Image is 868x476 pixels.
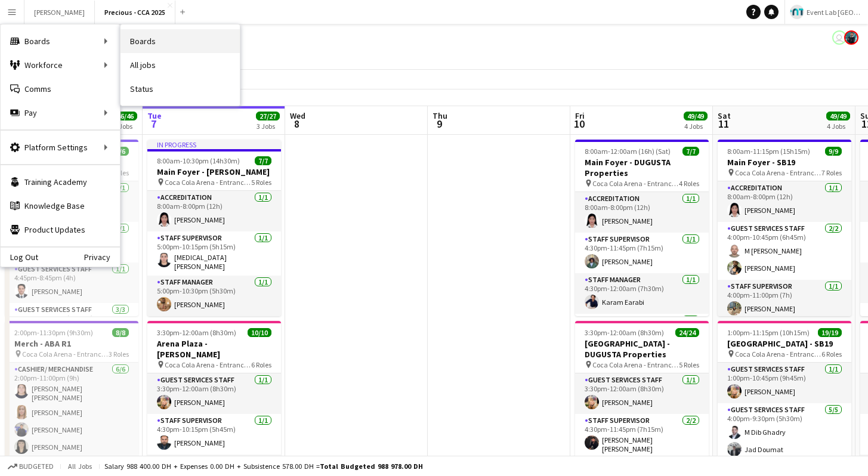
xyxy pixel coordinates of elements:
app-card-role: Guest Services Staff4/4 [575,314,709,413]
app-job-card: 8:00am-12:00am (16h) (Sat)7/7Main Foyer - DUGUSTA Properties Coca Cola Arena - Entrance F4 RolesA... [575,140,709,316]
app-user-avatar: Precious Telen [832,30,847,45]
img: Logo [790,5,804,19]
div: Pay [1,101,120,125]
span: 1:00pm-11:15pm (10h15m) [727,328,810,337]
span: 7/7 [682,147,699,156]
span: Coca Cola Arena - Entrance F [22,350,109,358]
app-job-card: 8:00am-11:15pm (15h15m)9/9Main Foyer - SB19 Coca Cola Arena - Entrance F7 RolesAccreditation1/18:... [718,140,851,316]
app-card-role: Staff Manager1/15:00pm-10:30pm (5h30m)[PERSON_NAME] [147,276,281,316]
span: 9/9 [825,147,842,156]
app-job-card: In progress8:00am-10:30pm (14h30m)7/7Main Foyer - [PERSON_NAME] Coca Cola Arena - Entrance F5 Rol... [147,140,281,316]
span: 7 Roles [821,168,842,177]
span: 3 Roles [109,350,129,358]
span: Coca Cola Arena - Entrance F [165,360,251,369]
span: 2:00pm-11:30pm (9h30m) [14,328,93,337]
span: 5 Roles [251,178,271,187]
span: 8/8 [112,328,129,337]
span: Event Lab [GEOGRAPHIC_DATA] [807,8,863,17]
a: Status [121,77,240,101]
div: Salary 988 400.00 DH + Expenses 0.00 DH + Subsistence 578.00 DH = [104,462,423,471]
a: Training Academy [1,170,120,194]
app-card-role: Guest Services Staff1/13:30pm-12:00am (8h30m)[PERSON_NAME] [147,373,281,414]
span: 7/7 [255,156,271,165]
a: Product Updates [1,218,120,242]
span: 8:00am-11:15pm (15h15m) [727,147,810,156]
span: 6 Roles [251,360,271,369]
span: 24/24 [675,328,699,337]
span: Coca Cola Arena - Entrance F [592,360,679,369]
h3: Main Foyer - SB19 [718,157,851,168]
span: 27/27 [256,112,280,120]
app-card-role: Staff Supervisor2/24:30pm-11:45pm (7h15m)[PERSON_NAME] [PERSON_NAME][PERSON_NAME] [575,414,709,475]
span: All jobs [66,462,94,471]
span: Coca Cola Arena - Entrance F [735,168,821,177]
span: 49/49 [684,112,708,120]
span: Coca Cola Arena - Entrance F [592,179,679,188]
div: In progress [147,140,281,149]
div: 3 Jobs [257,122,279,131]
a: Comms [1,77,120,101]
span: Fri [575,110,585,121]
app-card-role: Staff Supervisor1/15:00pm-10:15pm (5h15m)[MEDICAL_DATA][PERSON_NAME] [147,231,281,276]
a: Log Out [1,252,38,262]
span: Sat [718,110,731,121]
div: 4 Jobs [684,122,707,131]
h3: Merch - ABA R1 [5,338,138,349]
span: Budgeted [19,462,54,471]
app-card-role: Staff Supervisor1/14:30pm-10:15pm (5h45m)[PERSON_NAME] [147,414,281,455]
a: Knowledge Base [1,194,120,218]
app-card-role: Guest Services Staff3/34:45pm-10:00pm (5h15m) [5,303,138,378]
span: 10/10 [248,328,271,337]
app-user-avatar: Mansour Saleh [844,30,858,45]
span: 8:00am-12:00am (16h) (Sat) [585,147,671,156]
span: 8:00am-10:30pm (14h30m) [157,156,240,165]
div: 4 Jobs [827,122,850,131]
h3: Main Foyer - DUGUSTA Properties [575,157,709,178]
div: Platform Settings [1,135,120,159]
div: Boards [1,29,120,53]
span: 10 [573,117,585,131]
span: Wed [290,110,305,121]
span: 3:30pm-12:00am (8h30m) (Wed) [157,328,248,337]
div: 5 Jobs [114,122,137,131]
span: 46/46 [113,112,137,120]
a: All jobs [121,53,240,77]
span: 4 Roles [679,179,699,188]
app-card-role: Accreditation1/18:00am-8:00pm (12h)[PERSON_NAME] [718,181,851,222]
span: 3:30pm-12:00am (8h30m) (Sat) [585,328,675,337]
app-card-role: Accreditation1/18:00am-8:00pm (12h)[PERSON_NAME] [147,191,281,231]
span: Coca Cola Arena - Entrance F [165,178,251,187]
app-card-role: Guest Services Staff2/24:00pm-10:45pm (6h45m)M [PERSON_NAME][PERSON_NAME] [718,222,851,280]
span: 6 Roles [821,350,842,358]
a: Boards [121,29,240,53]
span: 8 [288,117,305,131]
h3: [GEOGRAPHIC_DATA] - DUGUSTA Properties [575,338,709,360]
span: 5 Roles [679,360,699,369]
span: 7 [146,117,162,131]
a: Privacy [84,252,120,262]
span: Thu [433,110,447,121]
button: [PERSON_NAME] [24,1,95,24]
app-card-role: Guest Services Staff1/14:45pm-8:45pm (4h)[PERSON_NAME] [5,262,138,303]
span: 9 [431,117,447,131]
div: Workforce [1,53,120,77]
app-card-role: Guest Services Staff1/11:00pm-10:45pm (9h45m)[PERSON_NAME] [718,363,851,403]
span: 11 [716,117,731,131]
button: Budgeted [6,460,55,473]
app-card-role: Guest Services Staff1/13:30pm-12:00am (8h30m)[PERSON_NAME] [575,373,709,414]
span: Tue [147,110,162,121]
h3: [GEOGRAPHIC_DATA] - SB19 [718,338,851,349]
h3: Main Foyer - [PERSON_NAME] [147,166,281,177]
span: Coca Cola Arena - Entrance F [735,350,821,358]
span: 49/49 [826,112,850,120]
app-card-role: Staff Manager1/14:30pm-12:00am (7h30m)Karam Earabi [575,273,709,314]
app-card-role: Accreditation1/18:00am-8:00pm (12h)[PERSON_NAME] [575,192,709,233]
app-card-role: Staff Supervisor1/14:00pm-11:00pm (7h)[PERSON_NAME] [718,280,851,320]
h3: Arena Plaza - [PERSON_NAME] [147,338,281,360]
span: Total Budgeted 988 978.00 DH [320,462,423,471]
button: Precious - CCA 2025 [95,1,175,24]
app-card-role: Staff Supervisor1/14:30pm-11:45pm (7h15m)[PERSON_NAME] [575,233,709,273]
